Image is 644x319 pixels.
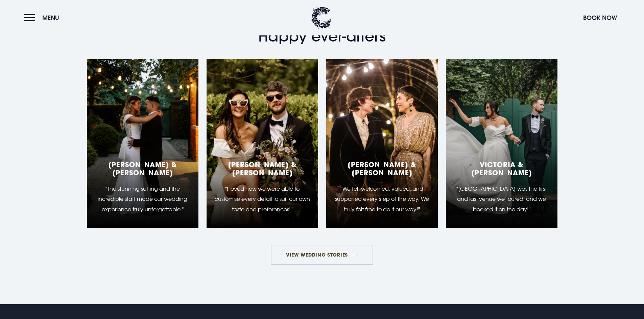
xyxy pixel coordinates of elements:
p: "The stunning setting and the incredible staff made our wedding experience truly unforgettable." [95,184,190,214]
a: View Wedding Stories [271,245,374,265]
a: [PERSON_NAME] & [PERSON_NAME] "I loved how we were able to customise every detail to suit our own... [207,59,318,228]
a: Victoria & [PERSON_NAME] "[GEOGRAPHIC_DATA] was the first and last venue we toured, and we booked... [446,59,557,228]
a: [PERSON_NAME] & [PERSON_NAME] "We felt welcomed, valued, and supported every step of the way. We ... [326,59,438,228]
button: Book Now [580,10,620,25]
p: "We felt welcomed, valued, and supported every step of the way. We truly felt free to do it our w... [334,184,430,214]
button: Menu [24,10,63,25]
img: Clandeboye Lodge [311,7,331,29]
a: [PERSON_NAME] & [PERSON_NAME] "The stunning setting and the incredible staff made our wedding exp... [87,59,198,228]
h5: [PERSON_NAME] & [PERSON_NAME] [95,160,190,177]
span: Menu [42,14,59,22]
p: "I loved how we were able to customise every detail to suit our own taste and preferences!" [215,184,310,214]
h5: [PERSON_NAME] & [PERSON_NAME] [215,160,310,177]
h5: [PERSON_NAME] & [PERSON_NAME] [334,160,430,177]
h5: Victoria & [PERSON_NAME] [454,160,549,177]
p: "[GEOGRAPHIC_DATA] was the first and last venue we toured, and we booked it on the day!" [454,184,549,214]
